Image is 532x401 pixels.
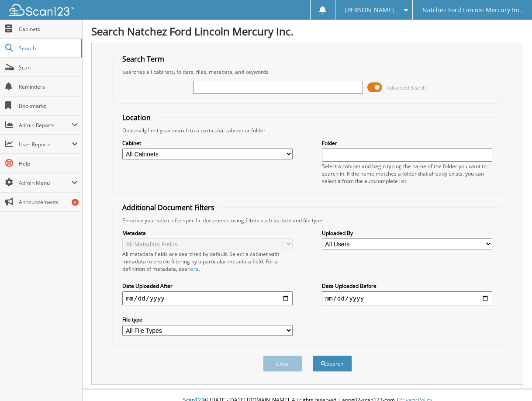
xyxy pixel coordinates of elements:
span: User Reports [19,141,72,148]
div: Searches all cabinets, folders, files, metadata, and keywords [118,68,496,76]
label: Cabinet [122,139,293,147]
span: Natchez Ford Lincoln Mercury Inc. [422,7,522,13]
span: Help [19,160,78,167]
span: [PERSON_NAME] [345,7,394,13]
span: Advanced Search [387,84,426,91]
span: Admin Menu [19,179,72,187]
label: Metadata [122,229,293,237]
span: Bookmarks [19,102,78,110]
span: Admin Reports [19,121,72,129]
span: Cabinets [19,25,78,33]
div: Optionally limit your search to a particular cabinet or folder [118,127,496,134]
button: Clear [263,356,302,372]
div: Enhance your search for specific documents using filters such as date and file type. [118,217,496,224]
div: Select a cabinet and begin typing the name of the folder you want to search in. If the name match... [322,162,492,185]
a: here [187,265,199,273]
button: Search [313,356,352,372]
legend: Additional Document Filters [118,203,219,212]
label: Date Uploaded After [122,282,293,290]
span: Scan [19,64,78,71]
label: Folder [322,139,492,147]
h1: Search Natchez Ford Lincoln Mercury Inc. [91,24,523,38]
label: Date Uploaded Before [322,282,492,290]
img: scan123-logo-white.svg [9,4,74,16]
label: Uploaded By [322,229,492,237]
input: end [322,291,492,305]
div: 5 [72,199,79,206]
iframe: Chat Widget [488,359,532,401]
legend: Location [118,113,155,122]
span: Search [19,45,76,52]
span: Reminders [19,83,78,90]
legend: Search Term [118,54,169,64]
span: Announcements [19,198,78,206]
div: All metadata fields are searched by default. Select a cabinet with metadata to enable filtering b... [122,250,293,273]
input: start [122,291,293,305]
label: File type [122,316,293,323]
